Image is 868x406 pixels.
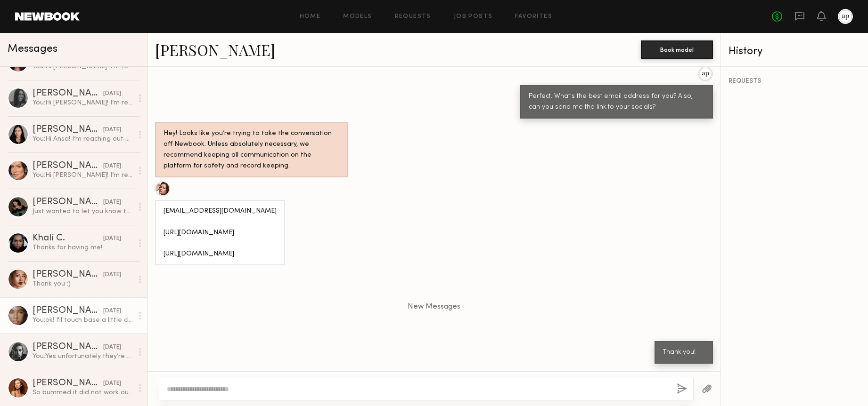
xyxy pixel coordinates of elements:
a: Book model [641,45,713,53]
div: [PERSON_NAME] [33,125,103,135]
a: Requests [395,14,431,20]
span: Messages [8,44,57,55]
div: Khalí C. [33,234,103,243]
div: [PERSON_NAME] [33,161,103,171]
div: [PERSON_NAME] [33,198,103,207]
div: Thank you! [663,347,704,358]
div: You: Hi [PERSON_NAME]! I’m reaching out on behalf of WellFURst by Trident Seafoods—a new pet well... [33,171,133,180]
span: New Messages [408,303,460,311]
div: [DATE] [103,379,121,388]
div: Perfect. What's the best email address for you? Also, can you send me the link to your socials? [529,91,704,113]
div: Just wanted to let you know that I create content in a variety of formats — both with and without... [33,207,133,216]
div: You: Hi [PERSON_NAME]! I’m reaching out on behalf of WellFURst by Trident Seafoods—a new pet well... [33,98,133,107]
div: Thank you :) [33,279,133,288]
a: Favorites [515,14,552,20]
div: You: Hi [PERSON_NAME]! I’m reaching out on behalf of WellFURst by Trident Seafoods—a new pet well... [33,62,133,71]
div: [DATE] [103,343,121,352]
div: You: Yes unfortunately they’re saying that’s a decision from the owner of the company [33,352,133,361]
div: [PERSON_NAME] [33,89,103,98]
div: [DATE] [103,307,121,316]
div: [PERSON_NAME] [33,270,103,279]
div: [DATE] [103,198,121,207]
div: Thanks for having me! [33,243,133,252]
div: [DATE] [103,126,121,135]
div: [DATE] [103,162,121,171]
a: [PERSON_NAME] [155,40,275,60]
div: REQUESTS [729,78,860,85]
div: [EMAIL_ADDRESS][DOMAIN_NAME] [URL][DOMAIN_NAME] [URL][DOMAIN_NAME] [164,206,277,260]
div: [PERSON_NAME] [33,379,103,388]
a: Models [343,14,372,20]
a: Home [300,14,321,20]
div: You: ok! I'll touch base a little closer to the date :) [33,316,133,325]
a: Job Posts [454,14,493,20]
div: [DATE] [103,234,121,243]
div: [PERSON_NAME] [33,306,103,316]
div: [PERSON_NAME] [33,342,103,352]
button: Book model [641,40,713,59]
div: [DATE] [103,271,121,279]
div: Hey! Looks like you’re trying to take the conversation off Newbook. Unless absolutely necessary, ... [164,128,339,172]
div: So bummed it did not work out this time, but thankful to be considered for future projects! Thank... [33,388,133,397]
div: You: Hi Ansa! I’m reaching out on behalf of WellFURst by Trident Seafoods—a new pet wellness bran... [33,135,133,143]
div: [DATE] [103,89,121,98]
div: History [729,46,860,57]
